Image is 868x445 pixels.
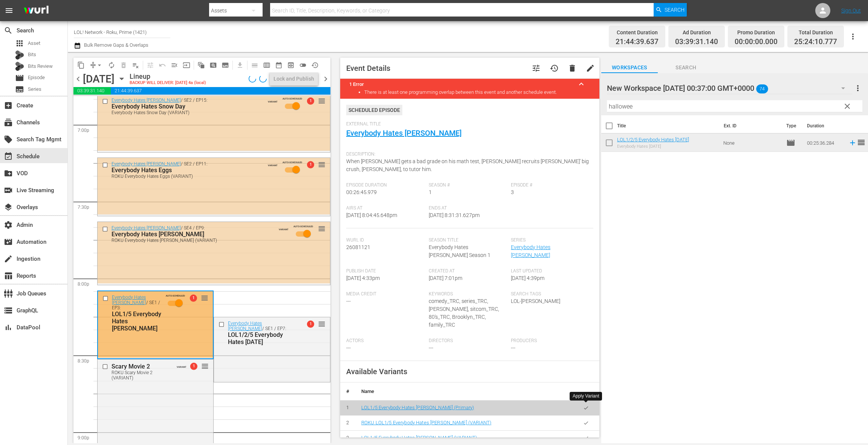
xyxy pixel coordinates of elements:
[511,237,590,243] span: Series
[228,331,296,346] div: LOL1/2/5 Everybody Hates [DATE]
[318,161,325,168] button: reorder
[527,59,545,77] button: tune
[346,367,407,376] span: Available Variants
[177,362,186,368] span: VARIANT
[511,291,590,297] span: Search Tags
[429,212,480,218] span: [DATE] 8:31:31.627pm
[83,73,115,85] div: [DATE]
[429,338,507,344] span: Directors
[346,212,397,218] span: [DATE] 8:04:45.648pm
[299,61,307,69] span: toggle_off
[201,362,209,370] span: reorder
[73,74,83,84] span: chevron_left
[112,98,181,103] a: Everybody Hates [PERSON_NAME]
[346,291,425,297] span: Media Credit
[112,161,284,179] div: / SE2 / EP11:
[4,323,13,332] span: DataPool
[112,310,167,332] div: LOL1/5 Everybody Hates [PERSON_NAME]
[318,320,325,327] button: reorder
[209,61,217,69] span: pageview_outlined
[364,89,590,95] li: There is at least one programming overlap between this event and another schedule event.
[346,338,425,344] span: Actors
[28,63,53,70] span: Bits Review
[581,59,599,77] button: edit
[285,59,297,71] span: View Backup
[219,59,231,71] span: Create Series Block
[190,362,197,370] span: 1
[171,61,178,69] span: menu_open
[15,73,24,83] span: Episode
[130,81,206,86] div: BACKUP WILL DELIVER: [DATE] 4a (local)
[193,58,207,72] span: Refresh All Search Blocks
[511,298,560,304] span: LOL-[PERSON_NAME]
[274,72,314,86] div: Lock and Publish
[246,58,261,72] span: Day Calendar View
[190,294,197,301] span: 1
[346,121,590,127] span: External Title
[794,27,837,38] div: Total Duration
[511,268,590,274] span: Last Updated
[586,64,595,73] span: edit
[346,105,402,115] div: Scheduled Episode
[318,161,325,169] span: reorder
[577,80,586,89] span: keyboard_arrow_up
[293,225,313,228] span: AUTO-SCHEDULED
[545,59,563,77] button: history
[18,2,54,20] img: ans4CAIJ8jUAAAAAAAAAAAAAAAAAAAAAAAAgQb4GAAAAAAAAAAAAAAAAAAAAAAAAJMjXAAAAAAAAAAAAAAAAAAAAAAAAgAT5G...
[340,400,355,415] td: 1
[307,161,314,168] span: 1
[183,61,190,69] span: input
[346,268,425,274] span: Publish Date
[429,291,507,297] span: Keywords
[130,59,142,71] span: Clear Lineup
[853,84,862,93] span: more_vert
[617,115,719,136] th: Title
[346,237,425,243] span: Wurl Id
[511,189,514,195] span: 3
[429,268,507,274] span: Created At
[307,97,314,104] span: 1
[786,138,795,147] span: Episode
[4,26,13,35] span: Search
[429,182,507,188] span: Season #
[843,102,852,111] span: clear
[77,61,85,69] span: content_copy
[156,59,168,71] span: Revert to Primary Episode
[346,182,425,188] span: Episode Duration
[848,139,857,147] svg: Add to Schedule
[231,58,246,72] span: Download as CSV
[228,321,262,331] a: Everybody Hates [PERSON_NAME]
[261,59,273,71] span: Week Calendar View
[15,50,24,60] div: Bits
[268,161,278,167] span: VARIANT
[201,294,208,302] span: reorder
[532,64,541,73] span: Customize Event
[287,61,295,69] span: preview_outlined
[318,320,325,328] span: reorder
[346,158,589,172] span: When [PERSON_NAME] gets a bad grade on his math test, [PERSON_NAME] recruits [PERSON_NAME]' big c...
[112,167,284,174] div: Everybody Hates Eggs
[719,115,782,136] th: Ext. ID
[346,244,370,250] span: 26081121
[73,87,111,95] span: 03:39:31.140
[4,237,13,246] span: Automation
[4,220,13,229] span: Admin
[756,81,768,97] span: 74
[601,63,658,72] span: Workspaces
[4,186,13,195] span: Live Streaming
[283,97,302,100] span: AUTO-SCHEDULED
[568,64,577,73] span: delete
[346,205,425,211] span: Airs At
[841,8,861,14] a: Sign Out
[340,382,355,401] th: #
[318,225,325,232] button: reorder
[804,134,845,152] td: 00:25:36.284
[89,61,97,69] span: compress
[429,275,462,281] span: [DATE] 7:01pm
[112,98,284,115] div: / SE2 / EP15:
[180,59,193,71] span: Update Metadata from Key Asset
[511,182,590,188] span: Episode #
[735,27,778,38] div: Promo Duration
[28,40,40,47] span: Asset
[511,338,590,344] span: Producers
